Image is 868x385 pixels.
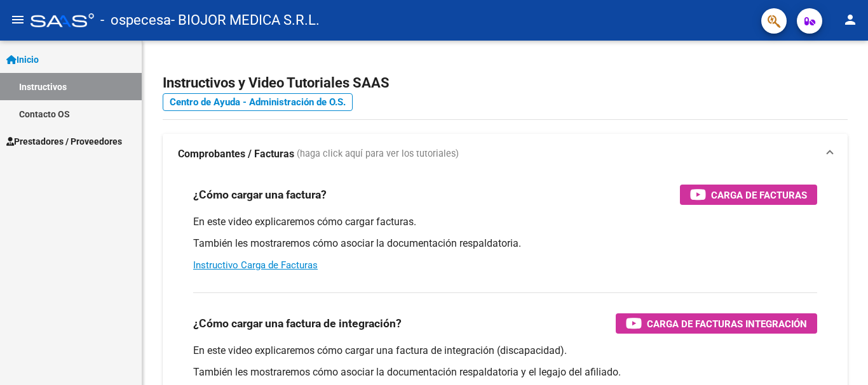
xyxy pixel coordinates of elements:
p: También les mostraremos cómo asociar la documentación respaldatoria y el legajo del afiliado. [193,365,817,379]
span: Inicio [6,53,39,67]
span: Carga de Facturas Integración [647,316,807,332]
a: Instructivo Carga de Facturas [193,259,318,271]
p: En este video explicaremos cómo cargar facturas. [193,215,817,229]
h3: ¿Cómo cargar una factura? [193,186,327,204]
p: También les mostraremos cómo asociar la documentación respaldatoria. [193,237,817,251]
button: Carga de Facturas [680,185,817,205]
span: Carga de Facturas [711,187,807,203]
h2: Instructivos y Video Tutoriales SAAS [163,71,848,95]
mat-expansion-panel-header: Comprobantes / Facturas (haga click aquí para ver los tutoriales) [163,134,848,174]
p: En este video explicaremos cómo cargar una factura de integración (discapacidad). [193,344,817,358]
button: Carga de Facturas Integración [616,313,817,334]
mat-icon: person [843,12,858,27]
span: - BIOJOR MEDICA S.R.L. [171,6,320,34]
h3: ¿Cómo cargar una factura de integración? [193,315,402,332]
a: Centro de Ayuda - Administración de O.S. [163,93,353,111]
strong: Comprobantes / Facturas [178,147,294,161]
iframe: Intercom live chat [825,342,855,372]
span: - ospecesa [100,6,171,34]
span: (haga click aquí para ver los tutoriales) [297,147,459,161]
mat-icon: menu [10,12,25,27]
span: Prestadores / Proveedores [6,134,122,148]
